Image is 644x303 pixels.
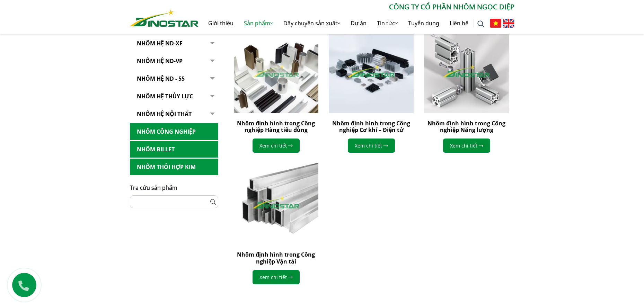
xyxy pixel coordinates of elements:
[199,2,514,12] p: CÔNG TY CỔ PHẦN NHÔM NGỌC DIỆP
[253,139,300,153] a: Xem chi tiết
[130,123,218,140] a: Nhôm Công nghiệp
[490,19,501,28] img: Tiếng Việt
[253,270,300,284] a: Xem chi tiết
[348,139,395,153] a: Xem chi tiết
[234,28,319,113] img: Nhôm định hình trong Công nghiệp Hàng tiêu dùng
[372,12,403,34] a: Tin tức
[444,12,474,34] a: Liên hệ
[503,19,514,28] img: English
[332,119,410,134] a: Nhôm định hình trong Công nghiệp Cơ khí – Điện tử
[203,12,239,34] a: Giới thiệu
[130,70,218,87] a: NHÔM HỆ ND - 55
[403,12,444,34] a: Tuyển dụng
[130,141,218,158] a: Nhôm Billet
[130,159,218,176] a: Nhôm Thỏi hợp kim
[130,53,218,70] a: Nhôm Hệ ND-VP
[443,139,490,153] a: Xem chi tiết
[329,28,414,113] img: Nhôm định hình trong Công nghiệp Cơ khí – Điện tử
[239,12,278,34] a: Sản phẩm
[130,184,177,191] span: Tra cứu sản phẩm
[130,106,218,123] a: Nhôm hệ nội thất
[130,35,218,52] a: Nhôm Hệ ND-XF
[424,28,509,113] img: Nhôm định hình trong Công nghiệp Năng lượng
[234,160,319,244] img: Nhôm định hình trong Công nghiệp Vận tải
[237,119,315,134] a: Nhôm định hình trong Công nghiệp Hàng tiêu dùng
[345,12,372,34] a: Dự án
[237,251,315,265] a: Nhôm định hình trong Công nghiệp Vận tải
[130,88,218,105] a: Nhôm hệ thủy lực
[477,20,484,27] img: search
[278,12,345,34] a: Dây chuyền sản xuất
[130,9,199,27] img: Nhôm Dinostar
[427,119,505,134] a: Nhôm định hình trong Công nghiệp Năng lượng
